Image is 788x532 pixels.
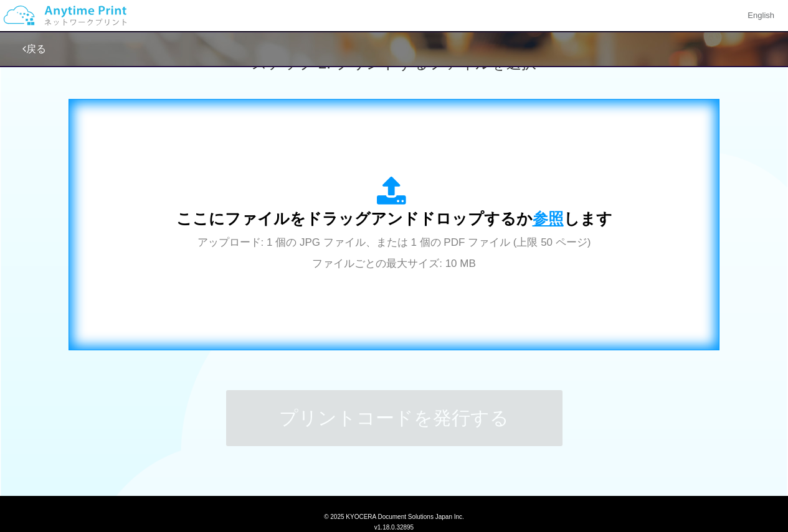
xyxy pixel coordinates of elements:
span: ステップ 2: プリントするファイルを選択 [252,55,536,72]
span: v1.18.0.32895 [374,523,414,531]
span: アップロード: 1 個の JPG ファイル、または 1 個の PDF ファイル (上限 50 ページ) ファイルごとの最大サイズ: 10 MB [197,236,591,269]
a: 戻る [22,44,46,54]
span: © 2025 KYOCERA Document Solutions Japan Inc. [324,512,464,520]
button: プリントコードを発行する [226,390,563,446]
span: 参照 [533,210,564,227]
span: ここにファイルをドラッグアンドドロップするか します [176,210,612,227]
